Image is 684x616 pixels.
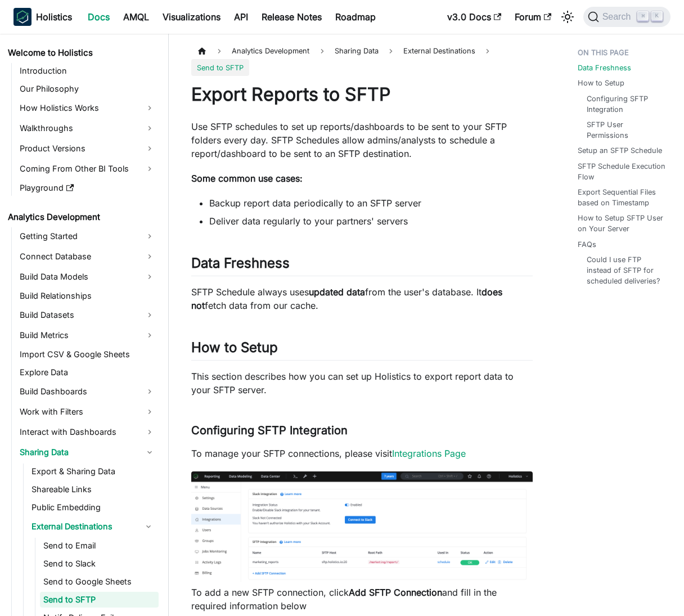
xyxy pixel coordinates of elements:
a: Our Philosophy [16,81,159,97]
a: External Destinations [28,518,138,536]
button: Switch between dark and light mode (currently light mode) [559,8,577,26]
a: Welcome to Holistics [4,45,159,61]
a: Could I use FTP instead of SFTP for scheduled deliveries? [587,254,661,287]
p: To add a new SFTP connection, click and fill in the required information below [191,586,533,613]
h2: How to Setup [191,339,533,361]
p: Use SFTP schedules to set up reports/dashboards to be sent to your SFTP folders every day. SFTP S... [191,120,533,160]
a: How Holistics Works [16,99,159,117]
a: Configuring SFTP Integration [587,93,661,115]
a: Forum [508,8,558,26]
kbd: K [651,11,663,21]
a: Walkthroughs [16,119,159,137]
h3: Configuring SFTP Integration [191,424,533,438]
h2: Data Freshness [191,255,533,276]
li: Deliver data regularly to your partners' servers [209,214,533,228]
a: Setup an SFTP Schedule [578,145,662,156]
a: Import CSV & Google Sheets [16,347,159,362]
a: Export Sequential Files based on Timestamp [578,187,666,208]
a: Getting Started [16,227,159,245]
kbd: ⌘ [637,11,649,21]
nav: Breadcrumbs [191,43,533,76]
a: Build Metrics [16,326,159,344]
a: SFTP User Permissions [587,119,661,141]
a: Build Data Models [16,268,159,286]
p: To manage your SFTP connections, please visit [191,447,533,460]
a: Send to Email [40,538,159,554]
a: Release Notes [255,8,328,26]
a: Work with Filters [16,403,159,421]
span: External Destinations [403,47,475,55]
a: How to Setup [578,78,624,88]
a: Explore Data [16,365,159,380]
a: Shareable Links [28,482,159,497]
a: Build Relationships [16,288,159,304]
span: Send to SFTP [191,59,249,75]
a: Send to Slack [40,556,159,572]
a: Public Embedding [28,500,159,515]
a: v3.0 Docs [440,8,508,26]
strong: Add SFTP Connection [349,587,442,598]
span: Search [599,12,638,22]
span: Sharing Data [329,43,384,59]
a: Playground [16,180,159,196]
img: Holistics [13,8,31,26]
p: SFTP Schedule always uses from the user's database. It fetch data from our cache. [191,285,533,312]
a: Export & Sharing Data [28,464,159,479]
span: Analytics Development [226,43,315,59]
strong: updated data [309,286,365,298]
button: Collapse sidebar category 'External Destinations' [138,518,159,536]
a: HolisticsHolistics [13,8,72,26]
a: Build Dashboards [16,383,159,401]
h1: Export Reports to SFTP [191,83,533,106]
a: AMQL [116,8,156,26]
strong: does not [191,286,502,311]
a: Visualizations [156,8,227,26]
p: This section describes how you can set up Holistics to export report data to your SFTP server. [191,370,533,397]
a: Introduction [16,63,159,79]
a: Connect Database [16,248,159,266]
b: Holistics [36,10,72,24]
li: Backup report data periodically to an SFTP server [209,196,533,210]
a: FAQs [578,239,596,250]
a: Integrations Page [392,448,466,459]
a: Roadmap [328,8,382,26]
a: Data Freshness [578,62,631,73]
a: Build Datasets [16,306,159,324]
button: Search (Command+K) [583,7,670,27]
strong: Some common use cases: [191,173,303,184]
a: How to Setup SFTP User on Your Server [578,213,666,234]
a: API [227,8,255,26]
a: Sharing Data [16,443,159,461]
a: Interact with Dashboards [16,423,159,441]
a: SFTP Schedule Execution Flow [578,161,666,182]
a: External Destinations [398,43,481,59]
a: Product Versions [16,140,159,158]
a: Send to SFTP [40,592,159,608]
a: Coming From Other BI Tools [16,160,159,178]
a: Send to Google Sheets [40,574,159,590]
a: Home page [191,43,213,59]
a: Analytics Development [4,209,159,225]
a: Docs [81,8,116,26]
